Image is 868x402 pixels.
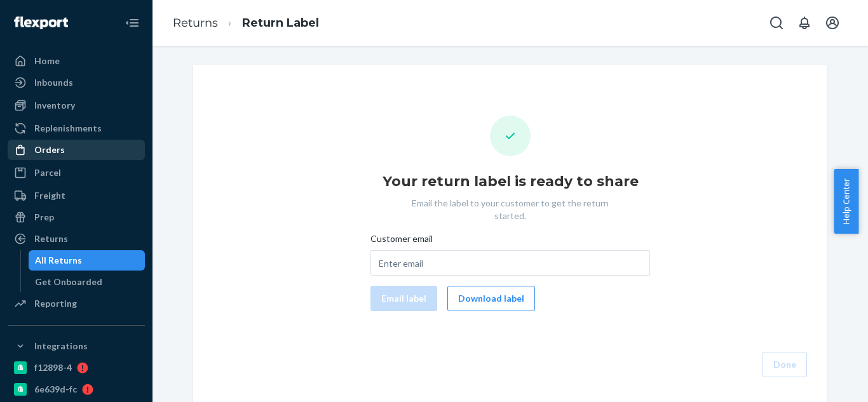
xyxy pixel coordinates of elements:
a: Return Label [242,16,319,30]
div: Returns [34,232,68,245]
div: Reporting [34,297,77,310]
img: Flexport logo [14,17,68,29]
button: Email label [370,286,437,311]
div: Parcel [34,166,61,179]
div: Home [34,55,60,67]
a: Parcel [8,163,145,183]
a: Home [8,51,145,71]
div: f12898-4 [34,361,72,374]
div: Prep [34,211,54,224]
div: Replenishments [34,122,102,135]
div: Integrations [34,340,88,352]
a: Inbounds [8,72,145,93]
a: Get Onboarded [29,272,146,292]
a: Freight [8,185,145,206]
a: Returns [8,229,145,249]
a: Replenishments [8,118,145,138]
a: Returns [173,16,218,30]
button: Done [763,352,807,377]
div: 6e639d-fc [34,383,77,396]
button: Integrations [8,336,145,356]
a: f12898-4 [8,358,145,378]
button: Open account menu [820,10,845,36]
div: All Returns [35,254,82,267]
a: All Returns [29,250,146,271]
span: Customer email [370,232,433,250]
div: Orders [34,144,65,156]
a: Inventory [8,95,145,116]
h1: Your return label is ready to share [383,171,639,192]
button: Close Navigation [119,10,145,36]
div: Inventory [34,99,75,112]
ol: breadcrumbs [163,4,329,42]
input: Customer email [370,250,650,276]
a: Orders [8,140,145,160]
p: Email the label to your customer to get the return started. [399,197,621,222]
button: Open notifications [792,10,817,36]
button: Download label [447,286,535,311]
a: Prep [8,207,145,227]
div: Inbounds [34,76,73,89]
button: Help Center [834,169,858,234]
div: Freight [34,189,65,202]
div: Get Onboarded [35,276,102,288]
a: Reporting [8,293,145,314]
button: Open Search Box [764,10,789,36]
a: 6e639d-fc [8,379,145,399]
